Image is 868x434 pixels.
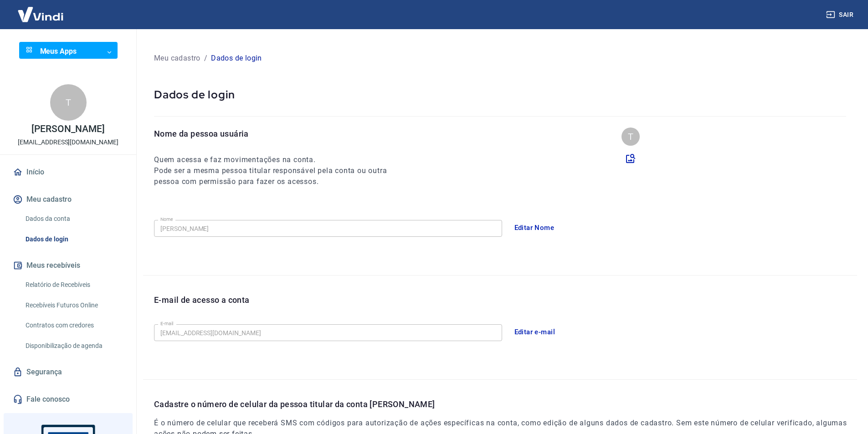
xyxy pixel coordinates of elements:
[824,6,857,23] button: Sair
[621,128,640,146] div: T
[154,87,846,102] p: Dados de login
[211,53,262,64] p: Dados de login
[22,230,125,249] a: Dados de login
[154,128,404,140] p: Nome da pessoa usuária
[11,189,125,209] button: Meu cadastro
[11,389,125,409] a: Fale conosco
[509,322,560,342] button: Editar e-mail
[154,165,404,187] h6: Pode ser a mesma pessoa titular responsável pela conta ou outra pessoa com permissão para fazer o...
[160,216,173,223] label: Nome
[154,53,200,64] p: Meu cadastro
[22,296,125,315] a: Recebíveis Futuros Online
[22,316,125,335] a: Contratos com credores
[509,218,560,237] button: Editar Nome
[22,337,125,355] a: Disponibilização de agenda
[11,255,125,276] button: Meus recebíveis
[204,53,207,64] p: /
[18,138,118,147] p: [EMAIL_ADDRESS][DOMAIN_NAME]
[154,398,857,410] p: Cadastre o número de celular da pessoa titular da conta [PERSON_NAME]
[160,320,173,327] label: E-mail
[11,0,70,28] img: Vindi
[11,362,125,382] a: Segurança
[31,124,104,134] p: [PERSON_NAME]
[22,276,125,294] a: Relatório de Recebíveis
[11,162,125,182] a: Início
[154,294,250,306] p: E-mail de acesso a conta
[22,209,125,228] a: Dados da conta
[154,154,404,165] h6: Quem acessa e faz movimentações na conta.
[50,84,87,121] div: T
